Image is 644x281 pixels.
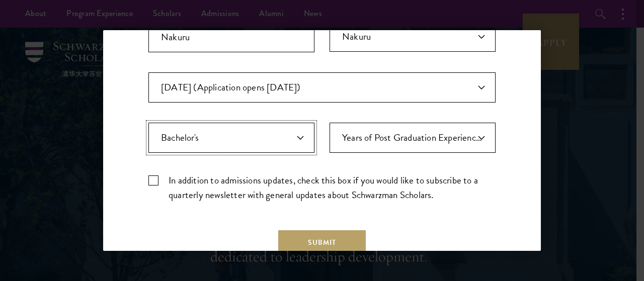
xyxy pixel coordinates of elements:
div: Check this box to receive a quarterly newsletter with general updates about Schwarzman Scholars. [148,173,496,202]
div: Highest Level of Degree?* [148,123,314,153]
div: Anticipated Entry Term* [148,72,496,103]
div: Years of Post Graduation Experience?* [330,123,496,153]
label: In addition to admissions updates, check this box if you would like to subscribe to a quarterly n... [148,173,496,202]
button: Submit [278,230,366,254]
